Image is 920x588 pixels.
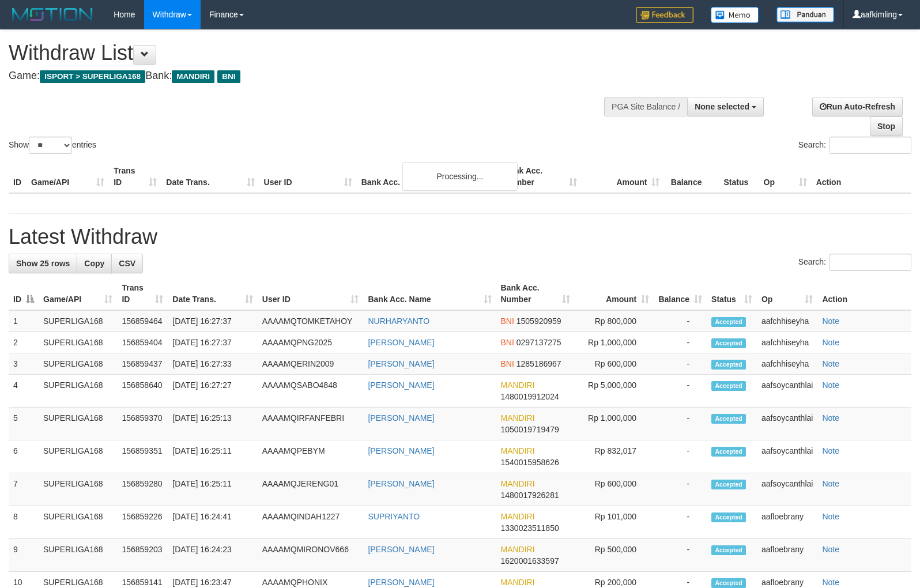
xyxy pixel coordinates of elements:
td: - [654,332,707,353]
a: SUPRIYANTO [368,512,420,521]
td: Rp 800,000 [575,310,654,332]
span: Accepted [711,317,746,327]
td: 6 [9,440,39,473]
select: Showentries [29,137,72,154]
th: Action [817,277,911,310]
span: Show 25 rows [16,259,70,268]
th: Game/API [27,160,109,193]
td: - [654,473,707,506]
th: ID: activate to sort column descending [9,277,39,310]
span: Copy 1330023511850 to clipboard [501,523,559,533]
td: [DATE] 16:24:23 [168,539,257,572]
td: - [654,375,707,408]
td: [DATE] 16:27:37 [168,332,257,353]
td: 9 [9,539,39,572]
th: Op: activate to sort column ascending [757,277,818,310]
td: 156858640 [117,375,168,408]
td: aafsoycanthlai [757,473,818,506]
td: SUPERLIGA168 [39,473,117,506]
td: SUPERLIGA168 [39,440,117,473]
a: [PERSON_NAME] [368,338,434,347]
td: - [654,310,707,332]
th: User ID [259,160,357,193]
span: MANDIRI [501,578,535,587]
a: CSV [111,254,143,273]
th: Trans ID: activate to sort column ascending [117,277,168,310]
h1: Withdraw List [9,42,602,65]
td: AAAAMQPNG2025 [258,332,364,353]
td: 156859203 [117,539,168,572]
th: Balance: activate to sort column ascending [654,277,707,310]
img: MOTION_logo.png [9,6,96,23]
span: Accepted [711,414,746,424]
th: Bank Acc. Name: activate to sort column ascending [363,277,496,310]
span: Accepted [711,545,746,555]
a: Note [822,578,839,587]
th: Action [812,160,911,193]
span: BNI [501,316,514,326]
td: [DATE] 16:27:33 [168,353,257,375]
a: Note [822,512,839,521]
a: Stop [870,116,903,136]
td: aafsoycanthlai [757,375,818,408]
div: PGA Site Balance / [604,97,687,116]
a: Note [822,380,839,390]
label: Show entries [9,137,96,154]
a: Note [822,446,839,455]
td: aafchhiseyha [757,332,818,353]
th: Bank Acc. Number: activate to sort column ascending [496,277,575,310]
td: AAAAMQERIN2009 [258,353,364,375]
a: Note [822,316,839,326]
td: AAAAMQIRFANFEBRI [258,408,364,440]
a: [PERSON_NAME] [368,578,434,587]
td: AAAAMQSABO4848 [258,375,364,408]
th: ID [9,160,27,193]
td: - [654,440,707,473]
th: Amount [582,160,664,193]
h1: Latest Withdraw [9,225,911,248]
span: Accepted [711,480,746,489]
td: 8 [9,506,39,539]
a: Run Auto-Refresh [812,97,903,116]
td: 156859351 [117,440,168,473]
button: None selected [687,97,764,116]
a: [PERSON_NAME] [368,479,434,488]
td: - [654,506,707,539]
label: Search: [798,254,911,271]
a: NURHARYANTO [368,316,429,326]
span: Accepted [711,381,746,391]
span: Copy 1285186967 to clipboard [516,359,561,368]
a: Note [822,338,839,347]
span: Copy [84,259,104,268]
span: MANDIRI [501,446,535,455]
span: Copy 1620001633597 to clipboard [501,556,559,566]
td: SUPERLIGA168 [39,506,117,539]
td: AAAAMQTOMKETAHOY [258,310,364,332]
td: 2 [9,332,39,353]
label: Search: [798,137,911,154]
span: Copy 1480019912024 to clipboard [501,392,559,401]
th: Amount: activate to sort column ascending [575,277,654,310]
td: aafsoycanthlai [757,440,818,473]
span: Accepted [711,360,746,370]
span: MANDIRI [501,545,535,554]
div: Processing... [402,162,518,191]
span: None selected [695,102,749,111]
span: MANDIRI [501,479,535,488]
td: [DATE] 16:24:41 [168,506,257,539]
td: [DATE] 16:27:27 [168,375,257,408]
td: 156859370 [117,408,168,440]
td: Rp 832,017 [575,440,654,473]
td: AAAAMQPEBYM [258,440,364,473]
th: Date Trans. [161,160,259,193]
span: MANDIRI [172,70,214,83]
a: Copy [77,254,112,273]
th: Status: activate to sort column ascending [707,277,757,310]
span: Copy 1050019719479 to clipboard [501,425,559,434]
td: - [654,539,707,572]
td: - [654,408,707,440]
td: 156859404 [117,332,168,353]
span: MANDIRI [501,380,535,390]
th: Bank Acc. Name [357,160,499,193]
td: Rp 500,000 [575,539,654,572]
